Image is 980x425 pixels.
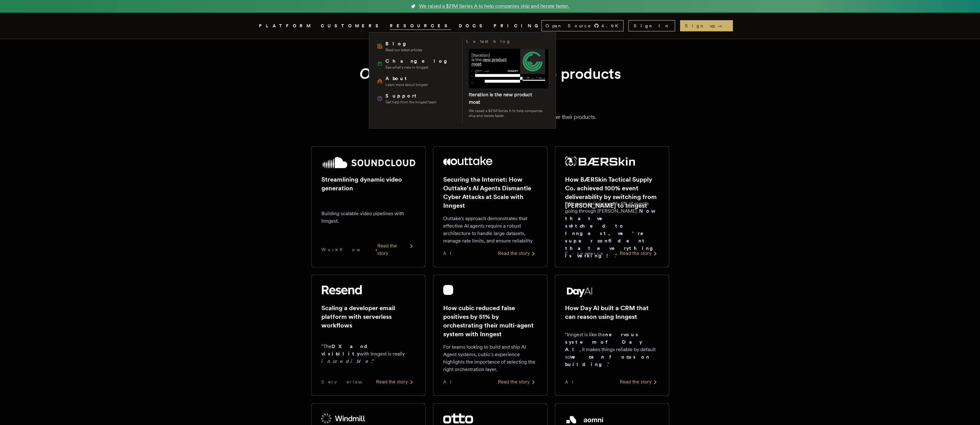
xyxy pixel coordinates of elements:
[385,92,436,100] span: Support
[565,250,604,256] span: E-commerce
[565,379,579,385] span: AI
[498,378,537,386] div: Read the story
[321,156,415,169] img: SoundCloud
[717,23,728,29] span: →
[565,285,594,297] img: Day AI
[443,156,493,165] img: Outtake
[259,22,313,30] button: PLATFORM
[565,354,650,367] strong: we can focus on building
[680,20,733,31] a: Sign up
[443,343,537,373] p: For teams looking to build and ship AI Agent systems, cubic's experience highlights the importanc...
[443,285,453,295] img: cubic
[565,332,642,352] strong: nervous system of Day AI
[242,13,739,39] nav: Global
[321,358,371,364] em: incredible
[385,82,428,87] span: Learn more about Inngest
[385,57,452,65] span: Changelog
[376,378,415,386] div: Read the story
[374,55,458,72] a: ChangelogSee what's new in Inngest
[321,210,415,225] p: Building scalable video pipelines with Inngest.
[374,38,458,55] a: BlogRead our latest articles
[433,146,547,267] a: Outtake logoSecuring the Internet: How Outtake's AI Agents Dismantle Cyber Attacks at Scale with ...
[311,275,426,396] a: Resend logoScaling a developer email platform with serverless workflows"TheDX and visibilitywith ...
[443,215,537,245] p: Outtake's approach demonstrates that effective AI agents require a robust architecture to handle ...
[321,343,415,365] p: "The with Inngest is really ."
[377,242,415,257] div: Read the story
[466,38,511,45] h3: Latest blog
[620,250,659,257] div: Read the story
[321,246,377,253] span: Workflows
[321,22,382,30] a: CUSTOMERS
[385,100,436,105] span: Get help from the Inngest team
[443,304,537,338] h2: How cubic reduced false positives by 51% by orchestrating their multi-agent system with Inngest
[565,304,659,321] h2: How Day AI built a CRM that can reason using Inngest
[628,20,675,31] a: Sign In
[443,379,457,385] span: AI
[620,378,659,386] div: Read the story
[385,47,422,52] span: Read our latest articles
[419,2,569,10] span: We raised a $21M Series A to help companies ship and iterate faster.
[321,285,362,295] img: Resend
[494,22,541,30] a: PRICING
[321,414,366,423] img: Windmill
[565,200,659,260] p: "We were losing roughly 6% of events going through [PERSON_NAME]. ."
[469,92,532,105] a: Iteration is the new product moat
[601,23,622,29] span: 4.9 K
[311,146,426,267] a: SoundCloud logoStreamlining dynamic video generationBuilding scalable video pipelines with Innges...
[555,275,669,396] a: Day AI logoHow Day AI built a CRM that can reason using Inngest"Inngest is like thenervous system...
[321,343,373,357] strong: DX and visibility
[443,175,537,210] h2: Securing the Internet: How Outtake's AI Agents Dismantle Cyber Attacks at Scale with Inngest
[565,175,659,210] h2: How BÆRSkin Tactical Supply Co. achieved 100% event deliverability by switching from [PERSON_NAME...
[326,64,654,103] h1: customers deliver reliable products for customers
[498,250,537,257] div: Read the story
[443,250,457,256] span: AI
[385,40,422,47] span: Blog
[374,72,458,90] a: AboutLearn more about Inngest
[565,156,635,166] img: BÆRSkin Tactical Supply Co.
[565,208,658,259] strong: Now that we switched to Inngest, we're super confident that everything is working!
[321,379,362,385] span: Serverless
[565,331,659,368] p: "Inngest is like the , it makes things reliable by default so ."
[390,22,451,30] button: RESOURCES
[266,113,714,121] p: From startups to public companies, our customers chose Inngest to power their products.
[555,146,669,267] a: BÆRSkin Tactical Supply Co. logoHow BÆRSkin Tactical Supply Co. achieved 100% event deliverabilit...
[385,65,452,70] span: See what's new in Inngest
[443,414,473,423] img: Otto
[433,275,547,396] a: cubic logoHow cubic reduced false positives by 51% by orchestrating their multi-agent system with...
[385,75,428,82] span: About
[321,304,415,330] h2: Scaling a developer email platform with serverless workflows
[459,22,486,30] a: DOCS
[545,23,591,29] span: Open Source
[321,175,415,192] h2: Streamlining dynamic video generation
[374,90,458,107] a: SupportGet help from the Inngest team
[359,65,384,83] em: Our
